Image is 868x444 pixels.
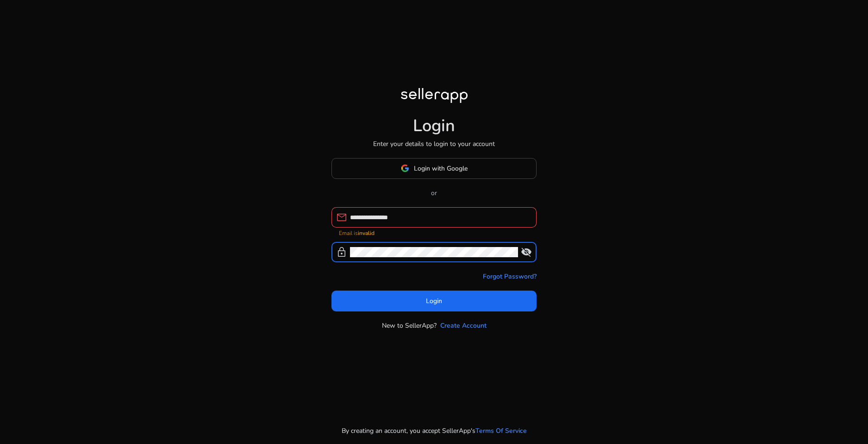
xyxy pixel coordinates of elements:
[483,272,537,281] a: Forgot Password?
[331,291,537,311] button: Login
[331,158,537,179] button: Login with Google
[336,212,347,223] span: mail
[413,116,455,136] h1: Login
[336,247,347,258] span: lock
[426,296,442,306] span: Login
[331,188,537,198] p: or
[373,139,495,149] p: Enter your details to login to your account
[401,164,409,172] img: google-logo.svg
[382,321,437,330] p: New to SellerApp?
[475,426,527,436] a: Terms Of Service
[339,228,529,237] mat-error: Email is
[358,229,375,237] strong: invalid
[440,321,487,330] a: Create Account
[521,247,532,258] span: visibility_off
[414,164,468,173] span: Login with Google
